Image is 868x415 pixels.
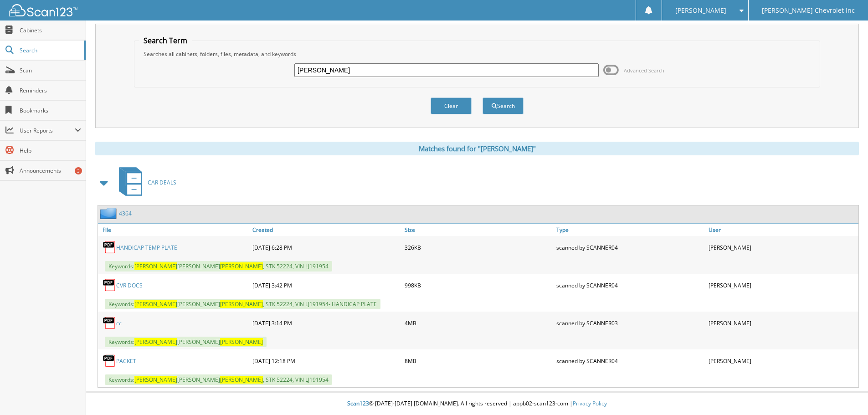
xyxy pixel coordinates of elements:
img: scan123-logo-white.svg [9,4,77,16]
div: [PERSON_NAME] [706,352,858,370]
a: cc [116,319,122,327]
img: PDF.png [103,278,116,292]
div: 3 [75,167,82,174]
span: [PERSON_NAME] [134,376,177,384]
img: folder2.png [100,208,119,219]
span: [PERSON_NAME] [134,300,177,308]
span: [PERSON_NAME] [220,338,263,346]
div: scanned by SCANNER04 [554,238,706,256]
div: 998KB [402,276,555,294]
div: [PERSON_NAME] [706,276,858,294]
div: © [DATE]-[DATE] [DOMAIN_NAME]. All rights reserved | appb02-scan123-com | [86,393,868,415]
span: [PERSON_NAME] [675,8,726,13]
span: Scan123 [347,400,369,407]
a: PACKET [116,357,136,365]
div: [DATE] 3:42 PM [250,276,402,294]
a: Size [402,224,555,236]
a: 4364 [119,210,132,217]
button: Clear [431,97,472,114]
span: Help [20,147,81,154]
legend: Search Term [139,36,192,46]
span: Keywords: [PERSON_NAME] [105,337,267,347]
span: [PERSON_NAME] Chevrolet Inc [762,8,855,13]
a: Type [554,224,706,236]
span: [PERSON_NAME] [134,338,177,346]
a: CVR DOCS [116,282,143,289]
span: Keywords: [PERSON_NAME] , STK 52224, VIN LJ191954 [105,261,332,272]
a: User [706,224,858,236]
span: User Reports [20,127,75,134]
span: Cabinets [20,26,81,34]
div: [PERSON_NAME] [706,314,858,332]
div: scanned by SCANNER04 [554,352,706,370]
div: [DATE] 12:18 PM [250,352,402,370]
span: CAR DEALS [148,179,176,186]
span: [PERSON_NAME] [220,376,263,384]
img: PDF.png [103,316,116,330]
a: File [98,224,250,236]
img: PDF.png [103,354,116,368]
span: [PERSON_NAME] [134,262,177,270]
div: [DATE] 3:14 PM [250,314,402,332]
span: Keywords: [PERSON_NAME] , STK 52224, VIN LJ191954- HANDICAP PLATE [105,299,380,309]
a: Privacy Policy [573,400,607,407]
img: PDF.png [103,241,116,254]
div: Matches found for "[PERSON_NAME]" [95,142,859,155]
span: Search [20,46,80,54]
div: 4MB [402,314,555,332]
div: 326KB [402,238,555,256]
span: [PERSON_NAME] [220,262,263,270]
div: 8MB [402,352,555,370]
span: Scan [20,67,81,74]
span: Announcements [20,167,81,174]
div: [PERSON_NAME] [706,238,858,256]
span: Reminders [20,87,81,94]
a: HANDICAP TEMP PLATE [116,244,177,251]
span: Advanced Search [624,67,664,74]
span: Bookmarks [20,107,81,114]
span: Keywords: [PERSON_NAME] , STK 52224, VIN LJ191954 [105,374,332,385]
span: [PERSON_NAME] [220,300,263,308]
a: CAR DEALS [113,164,176,200]
div: scanned by SCANNER03 [554,314,706,332]
a: Created [250,224,402,236]
button: Search [483,97,524,114]
div: [DATE] 6:28 PM [250,238,402,256]
div: scanned by SCANNER04 [554,276,706,294]
div: Searches all cabinets, folders, files, metadata, and keywords [139,50,815,58]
